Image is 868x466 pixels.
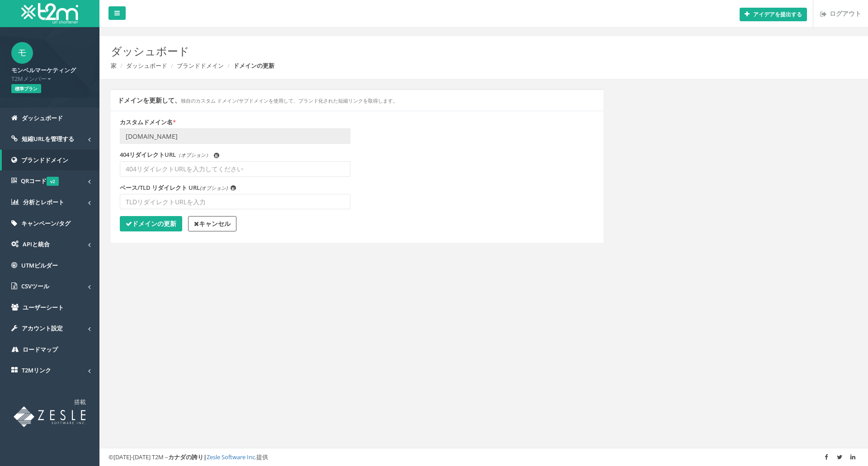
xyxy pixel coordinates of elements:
font: ユーザーシート [23,303,64,311]
font: T2Mリンク [22,366,51,374]
font: 独自のカスタム ドメイン/サブドメインを使用して、ブランド化された短縮リンクを取得します。 [181,98,398,104]
input: ドメイン名を入力してください [120,128,350,144]
font: ドメインの更新 [233,61,274,70]
font: アカウント設定 [22,324,63,332]
font: アイデアを提出する [753,10,802,18]
font: ブランドドメイン [21,156,68,164]
font: ベース/TLD リダイレクト URL [120,184,200,192]
img: T2M [21,3,78,24]
button: ドメインの更新 [120,216,182,231]
img: Zesle Software Inc. が提供する T2M URL 短縮サービス。 [14,406,86,427]
font: モ [18,46,27,58]
input: 404リダイレクトURLを入力してください [120,161,350,177]
font: ドメインを更新して、 [118,96,181,104]
font: APIと統合 [23,240,50,248]
font: 分析とレポート [23,198,64,206]
font: （オプション） [176,151,211,158]
font: モンベルマーケティング [11,66,76,74]
font: 短縮URLを管理する [22,135,74,143]
font: QRコード [21,177,47,185]
font: ©[DATE]-[DATE] T2M – [108,453,168,461]
font: 搭載 [74,398,86,406]
button: アイデアを提出する [740,8,807,21]
input: TLDリダイレクトURLを入力 [120,194,350,209]
font: カナダの誇り| [168,453,207,461]
font: (オプション) [200,184,227,191]
font: 私 [231,186,235,191]
font: ダッシュボード [111,43,189,58]
font: ダッシュボード [22,114,63,122]
font: カスタムドメイン名 [120,118,173,126]
font: キャンペーン/タグ [21,219,71,227]
a: 家 [111,61,117,70]
font: ログアウト [830,9,861,18]
a: モンベルマーケティング T2Mメンバー [11,64,88,83]
a: キャンセル [188,216,236,231]
font: ロードマップ [23,345,58,353]
font: キャンセル [199,219,231,228]
font: 404リダイレクトURL [120,151,176,159]
font: UTMビルダー [21,261,58,269]
a: ブランドドメイン [177,61,224,70]
a: ダッシュボード [126,61,167,70]
font: ドメインの更新 [132,219,176,228]
a: Zesle Software Inc. [207,453,256,461]
font: T2Mメンバー [11,75,47,83]
font: 私 [215,153,218,158]
font: 標準プラン [15,85,38,92]
font: 提供 [256,453,268,461]
font: v2 [50,178,55,184]
font: CSVツール [21,282,49,290]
